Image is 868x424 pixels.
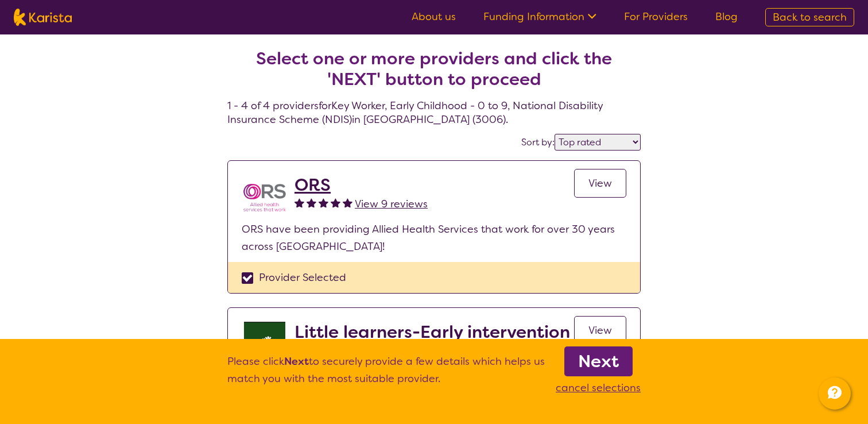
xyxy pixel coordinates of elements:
p: Please click to securely provide a few details which helps us match you with the most suitable pr... [227,353,545,396]
a: For Providers [624,10,688,24]
b: Next [578,350,619,373]
p: ORS have been providing Allied Health Services that work for over 30 years across [GEOGRAPHIC_DATA]! [242,221,626,255]
span: View [588,176,612,190]
img: fullstar [343,198,352,207]
a: Next [564,346,633,376]
p: cancel selections [556,379,641,396]
a: ORS [294,175,428,195]
img: Karista logo [14,9,72,26]
img: fullstar [319,198,328,207]
a: Little learners-Early intervention [294,322,570,342]
a: Back to search [765,8,854,26]
span: View 9 reviews [355,197,428,211]
h2: Select one or more providers and click the 'NEXT' button to proceed [241,48,627,90]
img: fullstar [294,198,304,207]
a: View [574,169,626,198]
span: Back to search [773,10,847,24]
img: fullstar [307,198,316,207]
span: View [588,323,612,337]
b: Next [284,354,309,368]
img: f55hkdaos5cvjyfbzwno.jpg [242,322,288,368]
a: About us [412,10,456,24]
a: View 9 reviews [355,195,428,213]
img: nspbnteb0roocrxnmwip.png [242,175,288,221]
img: fullstar [331,198,340,207]
button: Channel Menu [819,377,851,410]
a: View [574,316,626,345]
a: Funding Information [483,10,596,24]
a: Blog [715,10,738,24]
h4: 1 - 4 of 4 providers for Key Worker , Early Childhood - 0 to 9 , National Disability Insurance Sc... [227,21,641,126]
label: Sort by: [521,136,555,148]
